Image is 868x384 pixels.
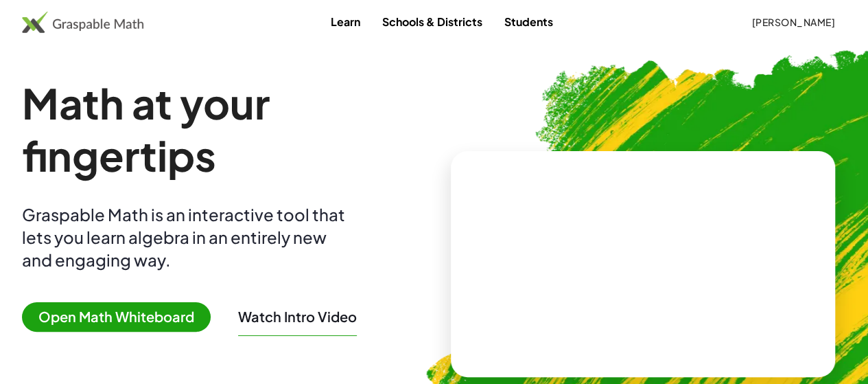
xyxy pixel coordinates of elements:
[493,9,564,34] a: Students
[22,310,222,325] a: Open Math Whiteboard
[751,16,835,28] span: [PERSON_NAME]
[22,302,211,332] span: Open Math Whiteboard
[238,308,357,326] button: Watch Intro Video
[22,77,429,181] h1: Math at your fingertips
[320,9,371,34] a: Learn
[740,10,846,34] button: [PERSON_NAME]
[22,203,351,271] div: Graspable Math is an interactive tool that lets you learn algebra in an entirely new and engaging...
[371,9,493,34] a: Schools & Districts
[540,212,746,315] video: What is this? This is dynamic math notation. Dynamic math notation plays a central role in how Gr...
